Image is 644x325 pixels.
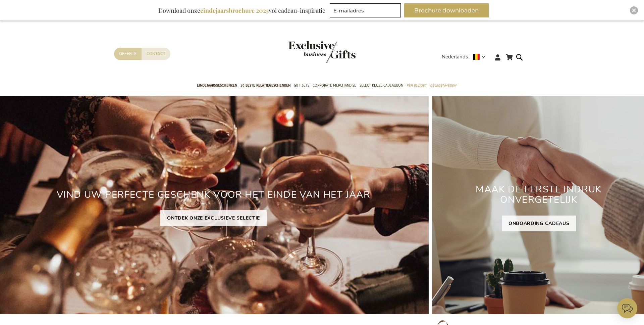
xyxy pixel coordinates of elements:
[142,48,170,60] a: Contact
[617,298,637,318] iframe: belco-activator-frame
[197,82,237,89] span: Eindejaarsgeschenken
[155,3,328,17] div: Download onze vol cadeau-inspiratie
[294,82,309,89] span: Gift Sets
[330,3,403,19] form: marketing offers and promotions
[313,82,356,89] span: Corporate Merchandise
[288,41,322,63] a: store logo
[240,82,290,89] span: 50 beste relatiegeschenken
[632,8,636,12] img: Close
[330,3,401,17] input: E-mailadres
[407,82,427,89] span: Per Budget
[404,3,489,17] button: Brochure downloaden
[442,53,490,61] div: Nederlands
[288,41,356,63] img: Exclusive Business gifts logo
[430,82,456,89] span: Gelegenheden
[114,48,142,60] a: Offerte
[160,210,267,226] a: ONTDEK ONZE EXCLUSIEVE SELECTIE
[200,6,269,14] b: eindejaarsbrochure 2025
[360,82,403,89] span: Select Keuze Cadeaubon
[442,53,468,61] span: Nederlands
[502,216,576,231] a: ONBOARDING CADEAUS
[630,6,638,14] div: Close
